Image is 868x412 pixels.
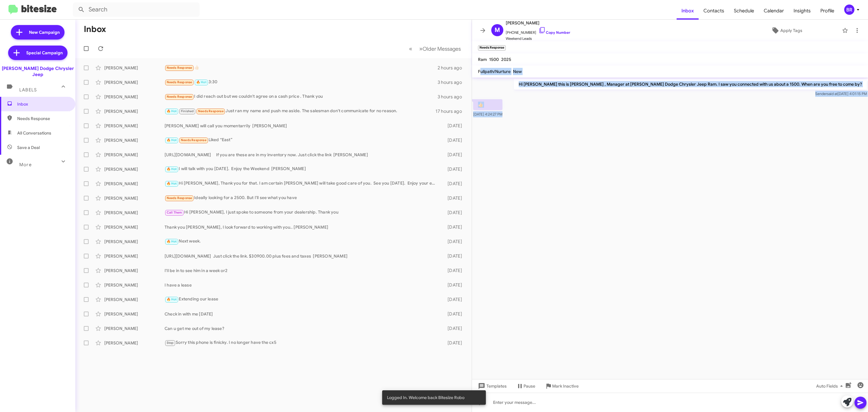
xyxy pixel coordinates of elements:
div: [DATE] [440,123,467,129]
input: Search [73,2,200,17]
div: [DATE] [440,152,467,158]
span: 🔥 Hot [167,297,177,301]
div: [PERSON_NAME] [104,108,165,114]
a: Calendar [759,2,789,20]
span: 2025 [501,57,511,62]
span: 🔥 Hot [167,109,177,113]
button: Previous [405,43,416,55]
div: [DATE] [440,181,467,187]
span: 🔥 Hot [167,138,177,142]
div: BR [844,5,854,15]
span: Finished [181,109,194,113]
span: Fullpath/Nurture [478,69,511,74]
a: Schedule [729,2,759,20]
div: 3 hours ago [438,79,467,85]
span: Needs Response [167,66,192,70]
span: Needs Response [167,80,192,84]
a: Profile [816,2,839,20]
div: 2 hours ago [438,65,467,71]
div: Ideally looking for a 2500. But I'll see what you have [165,195,440,201]
div: I'll be in to see him in a week or2 [165,268,440,274]
span: Mark Inactive [552,381,579,391]
div: 👍🏻 [165,64,438,71]
div: [PERSON_NAME] [104,210,165,216]
button: Templates [472,381,511,391]
span: Auto Fields [816,381,845,391]
div: [PERSON_NAME] will call you momentarrily [PERSON_NAME] [165,123,440,129]
div: [PERSON_NAME] [104,224,165,230]
span: Special Campaign [26,50,63,56]
span: Sender [DATE] 4:01:15 PM [815,91,867,96]
span: More [19,162,32,167]
div: [DATE] [440,268,467,274]
span: Apply Tags [780,25,802,36]
span: Save a Deal [17,144,40,151]
div: Hi [PERSON_NAME], I just spoke to someone from your dealership. Thank you [165,209,440,216]
div: [PERSON_NAME] [104,94,165,100]
div: I will talk with you [DATE]. Enjoy the Weekend [PERSON_NAME] [165,166,440,173]
div: [URL][DOMAIN_NAME] If you are these are in my inventory now. Just click the link [PERSON_NAME] [165,152,440,158]
button: Auto Fields [811,381,850,391]
span: Ram [478,57,487,62]
span: New [513,69,522,74]
div: [PERSON_NAME] [104,268,165,274]
div: Thank you [PERSON_NAME], I look forward to working with you.. [PERSON_NAME] [165,224,440,230]
div: [PERSON_NAME] [104,181,165,187]
span: Templates [477,381,507,391]
span: [PERSON_NAME] [506,19,570,27]
span: Labels [19,87,37,93]
button: BR [839,5,861,15]
span: Needs Response [167,95,192,99]
span: 🔥 Hot [167,182,177,185]
p: 👍🏻 [473,99,502,110]
div: Just ran my name and push me aside. The salesman don't communicate for no reason. [165,108,436,115]
div: [PERSON_NAME] [104,152,165,158]
div: [DATE] [440,253,467,259]
span: Needs Response [181,138,206,142]
span: 1500 [489,57,499,62]
div: [PERSON_NAME] [104,137,165,143]
div: I have a lease [165,282,440,288]
div: [PERSON_NAME] [104,195,165,201]
div: 3 hours ago [438,94,467,100]
span: M [495,25,500,35]
a: Contacts [699,2,729,20]
div: I did reach out but we couldn't agree on a cash price . Thank you [165,93,438,100]
div: [DATE] [440,340,467,346]
div: [PERSON_NAME] [104,296,165,303]
div: 17 hours ago [436,108,467,114]
a: Inbox [677,2,699,20]
div: [DATE] [440,210,467,216]
div: [PERSON_NAME] [104,65,165,71]
div: [PERSON_NAME] [104,325,165,331]
div: [URL][DOMAIN_NAME] Just click the link. $30900.00 plus fees and taxes [PERSON_NAME] [165,253,440,259]
div: Hi [PERSON_NAME], Thank you for that. I am certain [PERSON_NAME] will take good care of you. See ... [165,180,440,187]
div: [PERSON_NAME] [104,253,165,259]
h1: Inbox [84,24,106,34]
span: Needs Response [198,109,224,113]
button: Next [416,43,464,55]
a: Copy Number [539,30,570,35]
div: [DATE] [440,239,467,245]
div: [DATE] [440,325,467,331]
span: Logged In. Welcome back Bitesize Robo [387,395,464,401]
small: Needs Response [478,45,506,51]
nav: Page navigation example [406,43,464,55]
div: Check in with me [DATE] [165,311,440,317]
a: New Campaign [11,25,64,40]
div: Extending our lease [165,296,440,303]
div: [PERSON_NAME] [104,166,165,172]
div: Liked “East” [165,137,440,144]
button: Mark Inactive [540,381,583,391]
span: Call Them [167,211,182,214]
span: Pause [524,381,535,391]
span: 🔥 Hot [167,167,177,171]
div: [DATE] [440,282,467,288]
div: [PERSON_NAME] [104,282,165,288]
a: Insights [789,2,816,20]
